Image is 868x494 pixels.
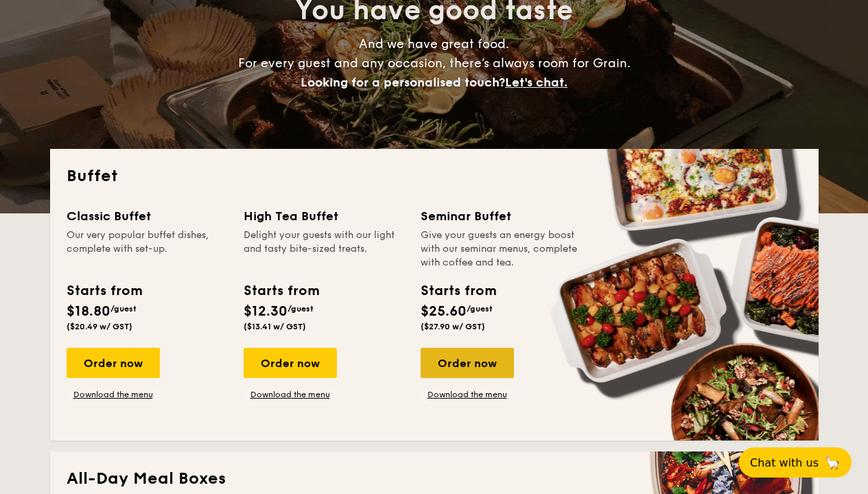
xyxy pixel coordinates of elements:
[244,322,306,331] span: ($13.41 w/ GST)
[67,228,227,270] div: Our very popular buffet dishes, complete with set-up.
[67,468,802,490] h2: All-Day Meal Boxes
[244,348,337,378] div: Order now
[301,75,505,90] span: Looking for a personalised touch?
[421,228,581,270] div: Give your guests an energy boost with our seminar menus, complete with coffee and tea.
[421,207,581,226] div: Seminar Buffet
[67,207,227,226] div: Classic Buffet
[110,304,137,314] span: /guest
[67,322,132,331] span: ($20.49 w/ GST)
[244,303,288,320] span: $12.30
[67,348,160,378] div: Order now
[244,389,337,400] a: Download the menu
[67,281,141,301] div: Starts from
[244,281,318,301] div: Starts from
[750,456,819,469] span: Chat with us
[244,228,404,270] div: Delight your guests with our light and tasty bite-sized treats.
[467,304,493,314] span: /guest
[421,322,485,331] span: ($27.90 w/ GST)
[67,165,802,187] h2: Buffet
[421,303,467,320] span: $25.60
[505,75,567,90] span: Let's chat.
[824,455,841,471] span: 🦙
[67,389,160,400] a: Download the menu
[238,36,631,90] span: And we have great food. For every guest and any occasion, there’s always room for Grain.
[288,304,314,314] span: /guest
[421,389,514,400] a: Download the menu
[244,207,404,226] div: High Tea Buffet
[421,281,495,301] div: Starts from
[67,303,110,320] span: $18.80
[421,348,514,378] div: Order now
[739,447,852,478] button: Chat with us🦙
